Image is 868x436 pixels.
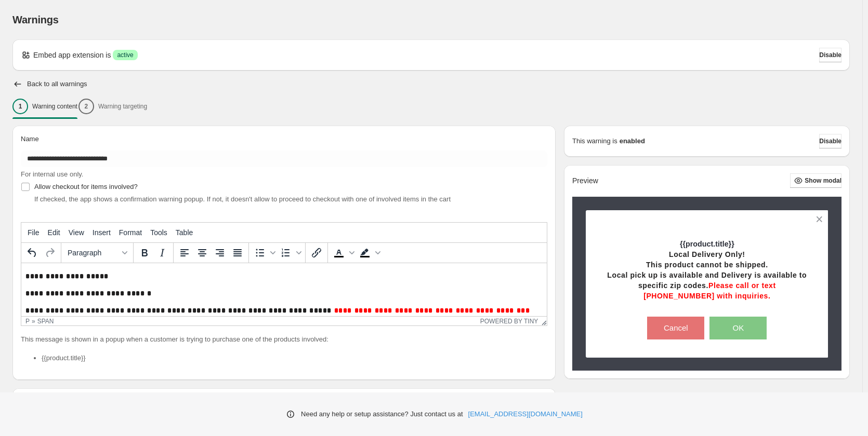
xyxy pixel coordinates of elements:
button: Undo [23,244,41,262]
div: p [25,318,30,325]
button: Italic [153,244,171,262]
button: Insert/edit link [308,244,325,262]
span: If checked, the app shows a confirmation warning popup. If not, it doesn't allow to proceed to ch... [34,195,451,203]
span: Name [21,135,39,143]
li: {{product.title}} [42,353,547,363]
button: Justify [229,244,246,262]
div: Text color [330,244,356,262]
span: Format [119,228,142,237]
div: Numbered list [277,244,303,262]
span: Local Delivery Only! [669,250,745,258]
span: This product cannot be shipped. [646,261,768,269]
span: Paragraph [68,249,119,257]
button: Align left [176,244,193,262]
span: Allow checkout for items involved? [34,183,138,190]
div: » [32,318,35,325]
strong: enabled [620,136,645,146]
h2: Back to all warnings [27,80,87,88]
span: Insert [93,228,111,237]
button: Align center [193,244,211,262]
button: Show modal [790,173,841,188]
span: Disable [819,51,841,59]
span: View [69,228,84,237]
h2: Preview [572,176,598,185]
span: active [117,51,133,59]
p: Warning content [32,102,77,111]
div: 1 [12,99,28,114]
a: [EMAIL_ADDRESS][DOMAIN_NAME] [468,409,583,419]
strong: {{product.title}} [680,240,734,248]
span: File [28,228,40,237]
div: Bullet list [251,244,277,262]
span: Local pick up is available and Delivery is available to specific zip codes. [607,271,807,290]
p: This message is shown in a popup when a customer is trying to purchase one of the products involved: [21,334,547,345]
span: Warnings [12,14,59,25]
p: This warning is [572,136,617,146]
div: Background color [356,244,382,262]
button: Formats [63,244,131,262]
a: Powered by Tiny [480,318,538,325]
span: Table [176,228,193,237]
button: 1Warning content [12,96,77,117]
span: Show modal [805,176,841,185]
div: span [37,318,54,325]
button: Disable [819,134,841,148]
button: OK [709,317,767,339]
p: Embed app extension is [33,50,111,60]
button: Cancel [647,317,704,339]
span: Tools [150,228,167,237]
button: Bold [136,244,153,262]
span: Please call or text [PHONE_NUMBER] with inquiries. [643,281,776,300]
span: Edit [48,228,60,237]
iframe: Rich Text Area [21,263,547,316]
button: Redo [41,244,59,262]
button: Align right [211,244,229,262]
span: Disable [819,137,841,145]
button: Disable [819,48,841,62]
span: For internal use only. [21,170,83,178]
div: Resize [538,317,547,325]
